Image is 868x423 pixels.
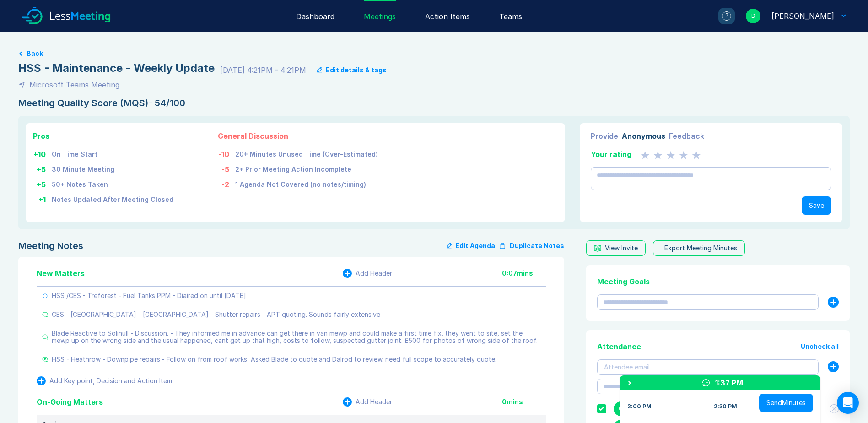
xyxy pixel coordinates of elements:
[343,397,392,407] button: Add Header
[37,268,85,279] div: New Matters
[18,240,83,251] div: Meeting Notes
[33,190,51,206] td: + 1
[591,130,618,141] div: Provide
[707,8,735,24] a: ?
[801,343,839,350] button: Uncheck all
[220,65,306,76] div: [DATE] 4:21PM - 4:21PM
[722,11,731,21] div: ?
[502,270,546,277] div: 0:07 mins
[447,240,495,251] button: Edit Agenda
[33,175,51,190] td: + 5
[51,175,174,190] td: 50+ Notes Taken
[597,341,641,352] div: Attendance
[33,130,174,141] div: Pros
[18,61,215,76] div: HSS - Maintenance - Weekly Update
[802,196,831,215] button: Save
[51,190,174,206] td: Notes Updated After Meeting Closed
[52,356,496,363] div: HSS - Heathrow - Downpipe repairs - Follow on from roof works, Asked Blade to quote and Dalrod to...
[641,149,701,160] div: 0 Stars
[33,160,51,175] td: + 5
[235,160,378,175] td: 2+ Prior Meeting Action Incomplete
[326,66,387,74] div: Edit details & tags
[235,175,378,190] td: 1 Agenda Not Covered (no notes/timing)
[627,403,652,410] div: 2:00 PM
[356,270,392,277] div: Add Header
[29,79,119,90] div: Microsoft Teams Meeting
[714,403,737,410] div: 2:30 PM
[837,392,859,414] div: Open Intercom Messenger
[218,160,235,175] td: -5
[51,145,174,160] td: On Time Start
[591,149,631,160] div: Your rating
[52,292,246,299] div: HSS /CES - Treforest - Fuel Tanks PPM - Diaired on until [DATE]
[27,50,43,57] button: Back
[614,401,628,416] div: G
[218,175,235,190] td: -2
[343,269,392,278] button: Add Header
[499,240,564,251] button: Duplicate Notes
[18,98,850,108] div: Meeting Quality Score (MQS) - 54/100
[52,311,380,318] div: CES - [GEOGRAPHIC_DATA] - [GEOGRAPHIC_DATA] - Shutter repairs - APT quoting. Sounds fairly extensive
[597,276,839,287] div: Meeting Goals
[356,398,392,406] div: Add Header
[37,396,103,407] div: On-Going Matters
[18,50,850,57] a: Back
[218,145,235,160] td: -10
[746,9,760,23] div: D
[586,240,646,256] button: View Invite
[605,244,638,252] div: View Invite
[759,394,813,412] button: SendMinutes
[317,66,387,74] button: Edit details & tags
[33,145,51,160] td: + 10
[218,130,378,141] div: General Discussion
[715,377,743,388] div: 1:37 PM
[37,376,172,385] button: Add Key point, Decision and Action Item
[51,160,174,175] td: 30 Minute Meeting
[622,130,665,141] div: Anonymous
[771,11,834,22] div: David Hayter
[669,130,704,141] div: Feedback
[653,240,745,256] button: Export Meeting Minutes
[52,330,540,344] div: Blade Reactive to Solihull - Discussion. - They informed me in advance can get there in van mewp ...
[49,377,172,385] div: Add Key point, Decision and Action Item
[502,398,546,406] div: 0 mins
[664,244,737,252] div: Export Meeting Minutes
[235,145,378,160] td: 20+ Minutes Unused Time (Over-Estimated)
